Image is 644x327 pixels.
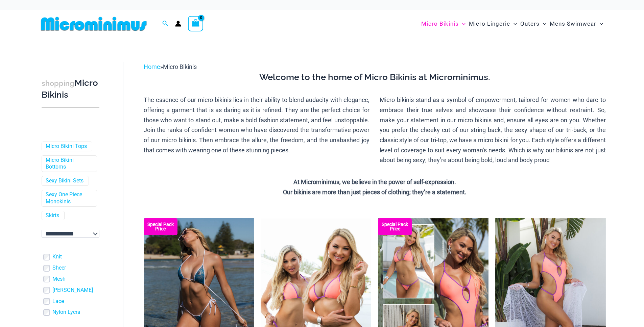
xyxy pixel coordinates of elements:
a: Account icon link [175,21,181,27]
span: Menu Toggle [596,15,603,32]
a: Micro Bikini Bottoms [46,157,92,171]
a: Lace [52,298,64,305]
span: Micro Bikinis [163,63,197,70]
a: Micro Bikini Tops [46,143,87,150]
a: Micro BikinisMenu ToggleMenu Toggle [420,14,467,34]
a: Mesh [52,276,66,283]
a: Sheer [52,265,66,272]
a: OutersMenu ToggleMenu Toggle [519,14,548,34]
p: The essence of our micro bikinis lies in their ability to blend audacity with elegance, offering ... [144,95,370,155]
span: Outers [520,15,540,32]
a: Home [144,63,160,70]
a: Sexy One Piece Monokinis [46,191,92,205]
a: View Shopping Cart, empty [188,16,204,31]
strong: At Microminimus, we believe in the power of self-expression. [293,178,456,185]
select: wpc-taxonomy-pa_color-745982 [42,230,99,238]
span: Micro Lingerie [469,15,510,32]
a: Skirts [46,212,59,219]
a: Mens SwimwearMenu ToggleMenu Toggle [548,14,605,34]
b: Special Pack Price [144,222,177,231]
img: MM SHOP LOGO FLAT [38,16,149,31]
a: Search icon link [162,20,168,28]
p: Micro bikinis stand as a symbol of empowerment, tailored for women who dare to embrace their true... [380,95,606,165]
a: Nylon Lycra [52,309,80,316]
h3: Welcome to the home of Micro Bikinis at Microminimus. [144,72,606,83]
nav: Site Navigation [419,12,606,35]
h3: Micro Bikinis [42,77,99,101]
a: Knit [52,253,62,260]
span: shopping [42,79,74,87]
strong: Our bikinis are more than just pieces of clothing; they’re a statement. [283,188,467,196]
span: Menu Toggle [540,15,546,32]
span: Menu Toggle [459,15,466,32]
a: [PERSON_NAME] [52,287,93,294]
b: Special Pack Price [378,222,412,231]
span: » [144,63,197,70]
a: Sexy Bikini Sets [46,177,84,184]
span: Mens Swimwear [550,15,596,32]
span: Menu Toggle [510,15,517,32]
span: Micro Bikinis [421,15,459,32]
a: Micro LingerieMenu ToggleMenu Toggle [467,14,519,34]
